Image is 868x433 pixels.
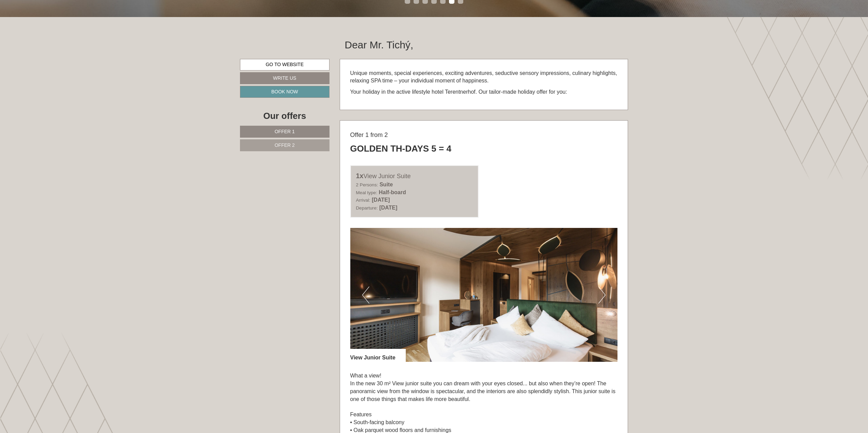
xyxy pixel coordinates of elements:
span: Offer 1 [275,129,295,134]
small: 2 Persons: [356,182,378,187]
p: Unique moments, special experiences, exciting adventures, seductive sensory impressions, culinary... [350,69,618,85]
button: Previous [362,287,369,304]
b: Half-board [379,189,406,195]
div: Our offers [240,110,329,122]
span: Offer 1 from 2 [350,132,388,138]
div: View Junior Suite [350,349,406,362]
img: image [350,228,618,362]
a: Book now [240,86,329,98]
div: Golden TH-Days 5 = 4 [350,142,451,155]
div: View Junior Suite [356,171,473,181]
small: Arrival: [356,198,370,203]
small: Departure: [356,205,378,211]
h1: Dear Mr. Tichý, [345,39,414,50]
b: [DATE] [372,197,390,203]
a: Go to website [240,59,329,71]
b: [DATE] [379,205,397,211]
b: Suite [380,182,393,187]
p: Your holiday in the active lifestyle hotel Terentnerhof. Our tailor-made holiday offer for you: [350,88,618,96]
small: Meal type: [356,190,377,195]
a: Write us [240,72,329,84]
span: Offer 2 [275,142,295,148]
button: Next [598,287,606,304]
b: 1x [356,172,364,180]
